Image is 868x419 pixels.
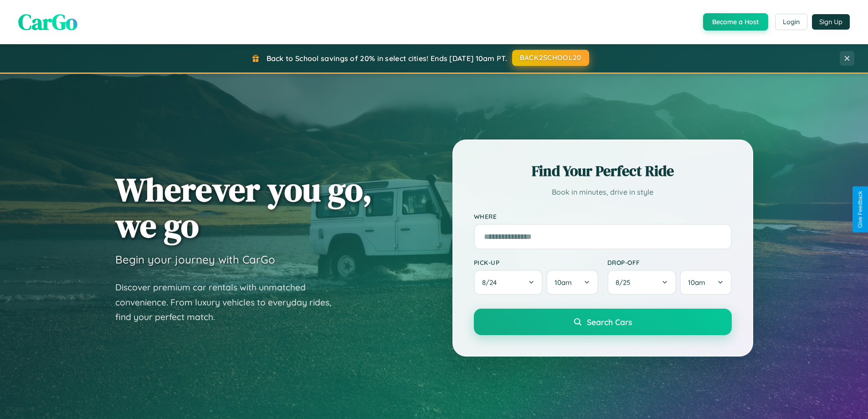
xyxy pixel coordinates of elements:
button: Sign Up [812,14,850,30]
button: BACK2SCHOOL20 [512,50,589,66]
button: Search Cars [474,309,732,335]
label: Pick-up [474,259,598,266]
p: Book in minutes, drive in style [474,186,732,199]
button: 8/24 [474,270,543,295]
label: Drop-off [607,259,732,266]
button: Become a Host [703,13,768,31]
span: 10am [555,278,572,287]
p: Discover premium car rentals with unmatched convenience. From luxury vehicles to everyday rides, ... [115,280,343,325]
h1: Wherever you go, we go [115,171,372,243]
h2: Find Your Perfect Ride [474,161,732,181]
span: 8 / 24 [482,278,501,287]
button: 8/25 [607,270,677,295]
h3: Begin your journey with CarGo [115,253,275,266]
span: CarGo [18,7,77,37]
span: Back to School savings of 20% in select cities! Ends [DATE] 10am PT. [267,54,507,63]
div: Give Feedback [857,191,863,228]
button: 10am [680,270,731,295]
button: 10am [546,270,598,295]
span: 8 / 25 [616,278,635,287]
button: Login [775,14,807,30]
span: 10am [688,278,705,287]
span: Search Cars [587,317,632,327]
label: Where [474,212,732,220]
